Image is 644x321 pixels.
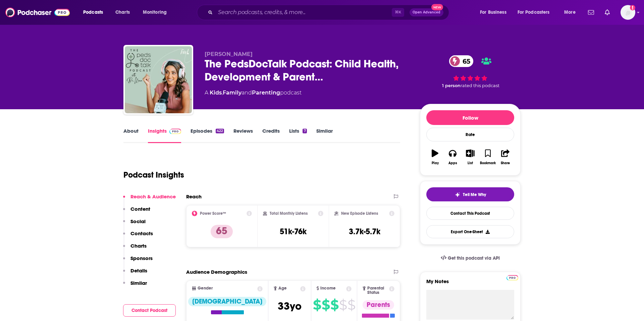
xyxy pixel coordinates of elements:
[426,145,444,169] button: Play
[83,8,103,17] span: Podcasts
[347,300,355,310] span: $
[630,5,635,10] svg: Add a profile image
[468,161,473,165] div: List
[138,7,175,18] button: open menu
[448,161,457,165] div: Apps
[322,300,330,310] span: $
[169,129,181,134] img: Podchaser Pro
[426,110,514,125] button: Follow
[211,225,233,238] p: 65
[210,89,222,96] a: Kids
[426,225,514,238] button: Export One-Sheet
[130,255,153,261] p: Sponsors
[449,55,474,67] a: 65
[506,275,518,280] img: Podchaser Pro
[123,218,146,231] button: Social
[455,192,460,197] img: tell me why sparkle
[432,161,439,165] div: Play
[480,161,496,165] div: Bookmark
[123,255,153,267] button: Sponsors
[186,193,202,200] h2: Reach
[123,304,176,317] button: Contact Podcast
[130,206,150,212] p: Content
[497,145,514,169] button: Share
[130,218,146,224] p: Social
[513,7,559,18] button: open menu
[426,187,514,201] button: tell me why sparkleTell Me Why
[341,211,378,216] h2: New Episode Listens
[205,51,253,57] span: [PERSON_NAME]
[479,145,496,169] button: Bookmark
[506,274,518,280] a: Pro website
[188,297,266,306] div: [DEMOGRAPHIC_DATA]
[233,128,253,143] a: Reviews
[602,7,612,18] a: Show notifications dropdown
[463,192,486,197] span: Tell Me Why
[125,46,192,113] img: The PedsDocTalk Podcast: Child Health, Development & Parenting—From a Pediatrician Mom
[262,128,280,143] a: Credits
[559,7,584,18] button: open menu
[123,243,147,255] button: Charts
[216,129,224,133] div: 422
[130,230,153,237] p: Contacts
[435,250,505,266] a: Get this podcast via API
[462,145,479,169] button: List
[585,7,597,18] a: Show notifications dropdown
[222,89,223,96] span: ,
[621,5,635,20] img: User Profile
[143,8,167,17] span: Monitoring
[410,8,443,16] button: Open AdvancedNew
[313,300,321,310] span: $
[518,8,550,17] span: For Podcasters
[426,278,514,290] label: My Notes
[278,300,302,313] span: 33 yo
[130,193,176,200] p: Reach & Audience
[367,286,388,295] span: Parental Status
[349,227,380,237] h3: 3.7k-5.7k
[564,8,576,17] span: More
[270,211,308,216] h2: Total Monthly Listens
[413,11,440,14] span: Open Advanced
[123,230,153,243] button: Contacts
[316,128,333,143] a: Similar
[5,6,70,19] img: Podchaser - Follow, Share and Rate Podcasts
[426,207,514,220] a: Contact This Podcast
[115,8,130,17] span: Charts
[278,286,287,291] span: Age
[130,243,147,249] p: Charts
[280,227,307,237] h3: 51k-76k
[123,170,184,180] h1: Podcast Insights
[456,55,474,67] span: 65
[480,8,506,17] span: For Business
[501,161,510,165] div: Share
[123,128,139,143] a: About
[241,89,252,96] span: and
[330,300,338,310] span: $
[392,8,404,17] span: ⌘ K
[191,128,224,143] a: Episodes422
[130,267,147,274] p: Details
[442,83,461,88] span: 1 person
[444,145,461,169] button: Apps
[363,300,394,310] div: Parents
[223,89,241,96] a: Family
[431,4,443,10] span: New
[203,5,455,20] div: Search podcasts, credits, & more...
[148,128,181,143] a: InsightsPodchaser Pro
[475,7,515,18] button: open menu
[111,7,134,18] a: Charts
[289,128,307,143] a: Lists7
[200,211,226,216] h2: Power Score™
[252,89,280,96] a: Parenting
[205,89,302,97] div: A podcast
[621,5,635,20] button: Show profile menu
[123,206,150,218] button: Content
[123,267,147,280] button: Details
[461,83,499,88] span: rated this podcast
[426,128,514,141] div: Rate
[130,280,147,286] p: Similar
[198,286,213,291] span: Gender
[420,51,521,92] div: 65 1 personrated this podcast
[303,129,307,133] div: 7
